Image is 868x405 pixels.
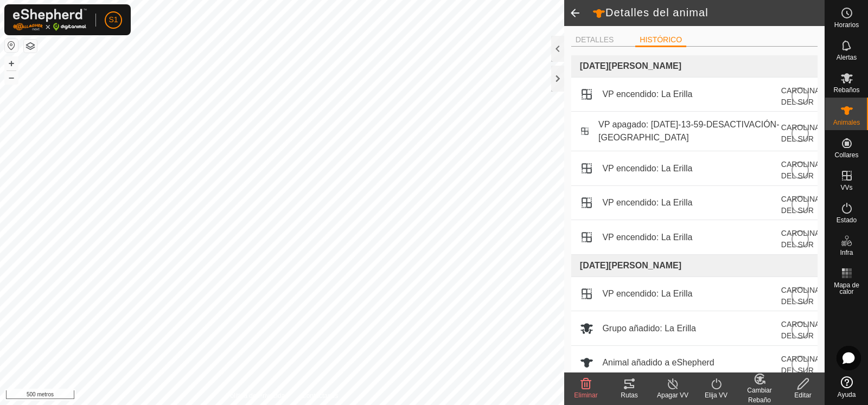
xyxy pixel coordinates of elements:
font: VP encendido: La Erilla [602,289,692,298]
font: VP apagado: [DATE]-13-59-DESACTIVACIÓN-[GEOGRAPHIC_DATA] [598,120,779,142]
font: Rebaños [833,86,859,94]
font: Animales [833,119,860,126]
font: CAROLINA DEL SUR [781,355,820,375]
font: CAROLINA DEL SUR [781,320,820,340]
img: Logotipo de Gallagher [13,9,87,31]
font: Apagar VV [657,391,688,399]
font: CAROLINA DEL SUR [781,160,820,180]
font: VVs [840,184,852,191]
button: + [5,57,18,70]
font: Rutas [621,391,637,399]
font: Infra [840,249,853,256]
a: Contáctanos [302,391,338,401]
font: CAROLINA DEL SUR [781,195,820,215]
font: Contáctanos [302,392,338,400]
button: Capas del Mapa [24,40,37,53]
font: Eliminar [574,391,597,399]
font: Grupo añadido: La Erilla [602,324,696,333]
font: Cambiar Rebaño [747,387,771,404]
font: Animal añadido a eShepherd [602,358,714,367]
font: Política de Privacidad [226,392,289,400]
font: Ayuda [838,391,856,398]
font: Alertas [837,54,857,61]
button: – [5,71,18,84]
button: Restablecer mapa [5,39,18,52]
font: + [9,57,15,69]
a: Ayuda [825,372,868,402]
font: S1 [108,15,118,24]
font: CAROLINA DEL SUR [781,123,820,143]
a: Política de Privacidad [226,391,289,401]
font: Editar [794,391,811,399]
font: HISTÓRICO [640,35,682,44]
font: CAROLINA DEL SUR [781,229,820,249]
font: VP encendido: La Erilla [602,89,692,99]
font: DETALLES [576,35,614,44]
font: VP encendido: La Erilla [602,198,692,207]
font: Estado [837,216,857,224]
font: Mapa de calor [834,281,859,295]
font: Elija VV [705,391,727,399]
font: CAROLINA DEL SUR [781,86,820,106]
font: [DATE][PERSON_NAME] [580,61,681,70]
font: VP encendido: La Erilla [602,233,692,242]
font: Detalles del animal [605,7,709,18]
font: CAROLINA DEL SUR [781,286,820,306]
font: VP encendido: La Erilla [602,164,692,173]
font: Horarios [834,21,859,29]
font: [DATE][PERSON_NAME] [580,261,681,270]
font: – [9,72,14,83]
font: Collares [834,151,858,159]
